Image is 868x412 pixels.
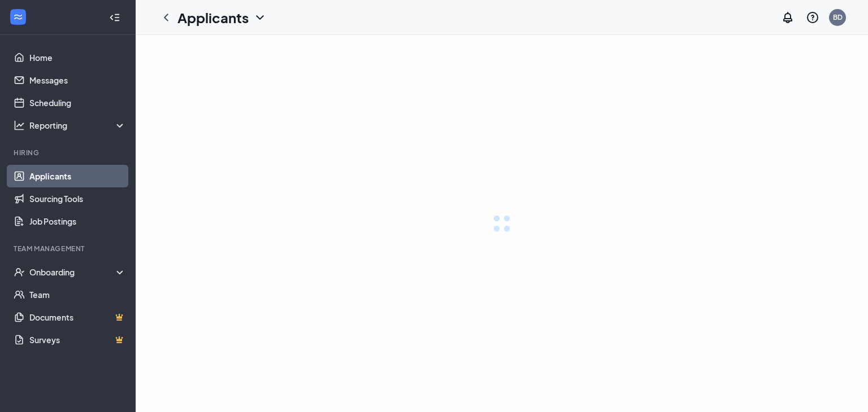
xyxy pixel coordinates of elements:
[29,283,126,306] a: Team
[159,11,173,24] svg: ChevronLeft
[29,328,126,351] a: SurveysCrown
[29,210,126,233] a: Job Postings
[29,46,126,69] a: Home
[177,8,249,27] h1: Applicants
[14,120,25,131] svg: Analysis
[14,148,124,157] div: Hiring
[29,69,126,91] a: Messages
[29,266,127,278] div: Onboarding
[253,11,267,24] svg: ChevronDown
[806,11,819,24] svg: QuestionInfo
[29,91,126,114] a: Scheduling
[14,244,124,253] div: Team Management
[781,11,795,24] svg: Notifications
[12,11,24,23] svg: WorkstreamLogo
[29,165,126,187] a: Applicants
[833,12,843,22] div: BD
[29,187,126,210] a: Sourcing Tools
[109,12,120,23] svg: Collapse
[29,120,127,131] div: Reporting
[29,306,126,328] a: DocumentsCrown
[14,266,25,278] svg: UserCheck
